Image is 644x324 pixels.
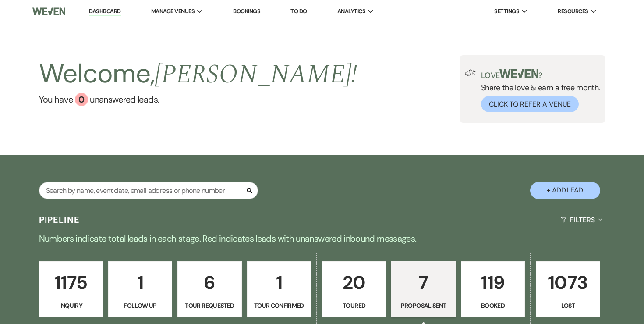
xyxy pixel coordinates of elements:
[541,301,594,310] p: Lost
[247,261,311,317] a: 1Tour Confirmed
[536,261,600,317] a: 1073Lost
[114,268,166,297] p: 1
[39,182,258,199] input: Search by name, event date, email address or phone number
[328,301,380,310] p: Toured
[108,261,172,317] a: 1Follow Up
[183,301,236,310] p: Tour Requested
[233,7,260,15] a: Bookings
[114,301,166,310] p: Follow Up
[151,7,195,16] span: Manage Venues
[465,69,476,76] img: loud-speaker-illustration.svg
[558,7,588,16] span: Resources
[177,261,241,317] a: 6Tour Requested
[75,93,88,106] div: 0
[328,268,380,297] p: 20
[39,261,103,317] a: 1175Inquiry
[155,54,357,95] span: [PERSON_NAME] !
[397,301,449,310] p: Proposal Sent
[461,261,525,317] a: 119Booked
[481,69,600,79] p: Love ?
[391,261,455,317] a: 7Proposal Sent
[481,96,579,112] button: Click to Refer a Venue
[89,7,120,16] a: Dashboard
[290,7,307,15] a: To Do
[253,301,305,310] p: Tour Confirmed
[467,268,519,297] p: 119
[530,182,600,199] button: + Add Lead
[397,268,449,297] p: 7
[494,7,519,16] span: Settings
[253,268,305,297] p: 1
[183,268,236,297] p: 6
[45,268,97,297] p: 1175
[499,69,538,78] img: weven-logo-green.svg
[39,93,357,106] a: You have 0 unanswered leads.
[32,2,65,21] img: Weven Logo
[541,268,594,297] p: 1073
[557,208,605,231] button: Filters
[39,214,80,226] h3: Pipeline
[322,261,386,317] a: 20Toured
[45,301,97,310] p: Inquiry
[476,69,600,112] div: Share the love & earn a free month.
[467,301,519,310] p: Booked
[7,231,637,246] p: Numbers indicate total leads in each stage. Red indicates leads with unanswered inbound messages.
[39,55,357,93] h2: Welcome,
[337,7,365,16] span: Analytics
